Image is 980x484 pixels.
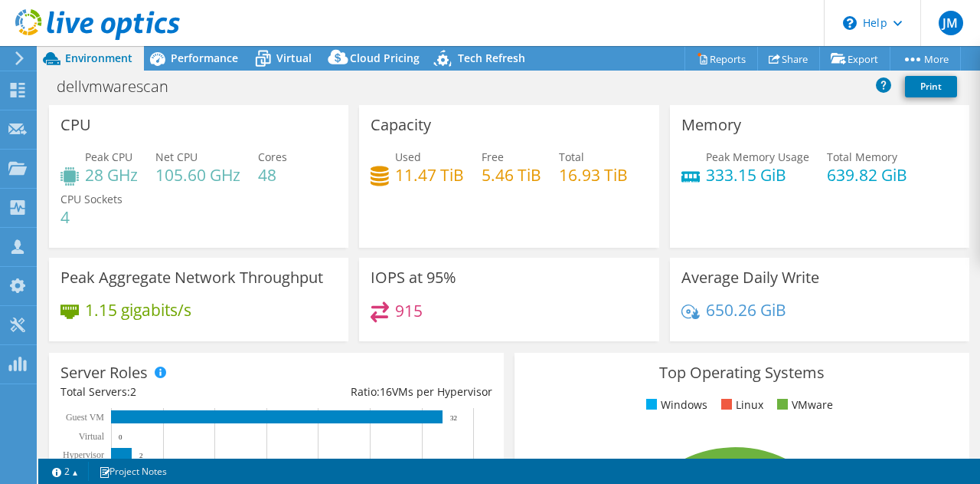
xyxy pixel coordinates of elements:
li: Windows [642,397,707,413]
a: Share [757,47,820,71]
span: Performance [171,51,238,65]
h4: 5.46 TiB [482,166,541,183]
h3: Capacity [371,117,431,133]
span: 2 [130,384,136,399]
text: Virtual [79,431,105,442]
li: Linux [717,397,763,413]
text: 0 [119,433,122,441]
h4: 1.15 gigabits/s [85,301,191,318]
div: Total Servers: [60,384,276,400]
div: Ratio: VMs per Hypervisor [276,384,492,400]
span: Peak CPU [85,150,132,164]
h3: Average Daily Write [681,269,819,286]
h4: 333.15 GiB [706,166,809,183]
h3: CPU [60,117,91,133]
h4: 105.60 GHz [155,166,240,183]
h4: 650.26 GiB [706,301,786,318]
h4: 4 [60,209,122,226]
a: Reports [684,47,758,71]
span: Total [559,150,584,164]
h1: dellvmwarescan [50,78,192,95]
h4: 16.93 TiB [559,166,628,183]
text: 32 [450,414,457,422]
span: CPU Sockets [60,192,122,206]
h4: 11.47 TiB [395,166,464,183]
span: Virtual [276,51,312,65]
a: Export [819,47,890,71]
li: VMware [773,397,833,413]
h4: 48 [258,166,287,183]
a: 2 [41,462,89,481]
h4: 28 GHz [85,166,138,183]
span: JM [939,11,963,35]
span: Free [482,150,504,164]
span: Cores [258,150,287,164]
text: Hypervisor [63,449,104,460]
span: Tech Refresh [458,51,525,65]
a: Print [905,76,957,97]
span: Used [395,150,421,164]
h3: IOPS at 95% [371,269,456,286]
a: More [890,47,961,71]
span: Cloud Pricing [350,51,420,65]
span: Peak Memory Usage [706,150,809,164]
h3: Top Operating Systems [526,364,958,381]
h3: Peak Aggregate Network Throughput [60,269,323,286]
span: Environment [65,51,132,65]
h3: Server Roles [60,364,148,381]
span: 16 [380,384,392,399]
a: Project Notes [88,462,178,481]
span: Total Memory [827,150,897,164]
h4: 915 [395,302,423,319]
h3: Memory [681,117,741,133]
text: Guest VM [66,412,104,423]
h4: 639.82 GiB [827,166,907,183]
span: Net CPU [155,150,198,164]
text: 2 [139,452,143,459]
svg: \n [843,16,857,30]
